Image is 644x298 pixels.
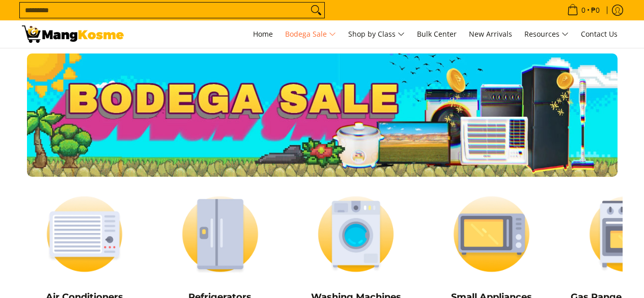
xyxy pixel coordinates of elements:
nav: Main Menu [134,20,623,48]
a: New Arrivals [464,20,517,48]
span: Resources [524,28,569,41]
a: Bodega Sale [280,20,341,48]
span: ₱0 [590,7,601,14]
span: New Arrivals [469,29,512,39]
span: Bulk Center [417,29,457,39]
span: Bodega Sale [285,28,336,41]
a: Shop by Class [343,20,410,48]
img: Bodega Sale l Mang Kosme: Cost-Efficient &amp; Quality Home Appliances [22,25,124,43]
a: Resources [519,20,574,48]
span: • [564,5,603,16]
span: Contact Us [581,29,618,39]
img: Small Appliances [429,187,554,281]
span: Shop by Class [348,28,405,41]
img: Air Conditioners [22,187,148,281]
img: Washing Machines [293,187,419,281]
span: 0 [580,7,587,14]
a: Bulk Center [412,20,462,48]
img: Refrigerators [157,187,283,281]
a: Contact Us [576,20,623,48]
span: Home [253,29,273,39]
button: Search [308,3,324,18]
a: Home [248,20,278,48]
